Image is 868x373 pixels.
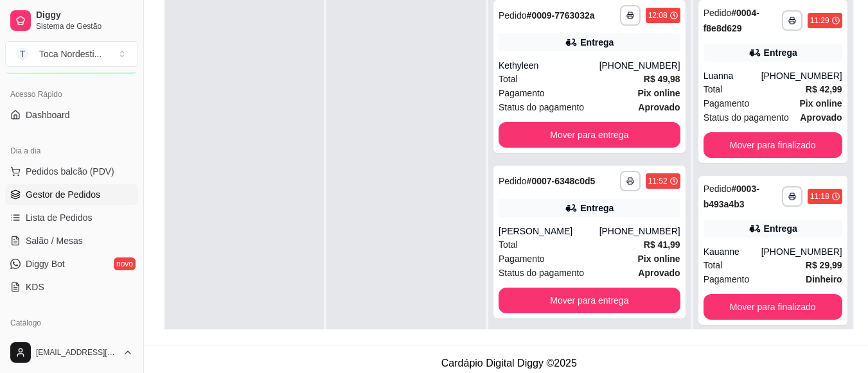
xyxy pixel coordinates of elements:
[704,8,759,33] strong: # 0004-f8e8d629
[704,82,723,96] span: Total
[704,8,732,18] span: Pedido
[499,86,545,100] span: Pagamento
[599,59,680,72] div: [PHONE_NUMBER]
[704,272,750,286] span: Pagamento
[5,161,138,182] button: Pedidos balcão (PDV)
[580,202,614,214] div: Entrega
[499,10,527,21] span: Pedido
[5,277,138,297] a: KDS
[761,69,842,82] div: [PHONE_NUMBER]
[764,222,797,235] div: Entrega
[704,294,842,320] button: Mover para finalizado
[704,110,789,125] span: Status do pagamento
[704,96,750,110] span: Pagamento
[499,225,599,238] div: [PERSON_NAME]
[648,176,668,186] div: 11:52
[764,46,797,59] div: Entrega
[527,176,596,186] strong: # 0007-6348c0d5
[648,10,668,21] div: 12:08
[26,234,83,247] span: Salão / Mesas
[5,141,138,161] div: Dia a dia
[580,36,614,49] div: Entrega
[704,132,842,158] button: Mover para finalizado
[599,225,680,238] div: [PHONE_NUMBER]
[704,184,759,209] strong: # 0003-b493a4b3
[5,184,138,205] a: Gestor de Pedidos
[5,313,138,333] div: Catálogo
[800,98,842,108] strong: Pix online
[704,184,732,194] span: Pedido
[5,84,138,105] div: Acesso Rápido
[499,176,527,186] span: Pedido
[644,239,680,250] strong: R$ 41,99
[5,41,138,67] button: Select a team
[36,21,133,31] span: Sistema de Gestão
[39,48,102,60] div: Toca Nordesti ...
[638,268,680,278] strong: aprovado
[704,69,761,82] div: Luanna
[5,254,138,274] a: Diggy Botnovo
[806,274,842,284] strong: Dinheiro
[499,100,584,114] span: Status do pagamento
[644,74,680,84] strong: R$ 49,98
[26,211,93,224] span: Lista de Pedidos
[810,15,829,26] div: 11:29
[499,59,599,72] div: Kethyleen
[806,84,842,94] strong: R$ 42,99
[26,257,65,270] span: Diggy Bot
[5,337,138,368] button: [EMAIL_ADDRESS][DOMAIN_NAME]
[499,266,584,280] span: Status do pagamento
[761,245,842,258] div: [PHONE_NUMBER]
[638,102,680,112] strong: aprovado
[638,254,680,264] strong: Pix online
[810,191,829,202] div: 11:18
[26,165,114,178] span: Pedidos balcão (PDV)
[5,207,138,228] a: Lista de Pedidos
[806,260,842,270] strong: R$ 29,99
[26,188,100,201] span: Gestor de Pedidos
[527,10,595,21] strong: # 0009-7763032a
[499,238,518,252] span: Total
[26,281,44,293] span: KDS
[499,288,680,313] button: Mover para entrega
[499,72,518,86] span: Total
[36,10,133,21] span: Diggy
[638,88,680,98] strong: Pix online
[5,5,138,36] a: DiggySistema de Gestão
[5,230,138,251] a: Salão / Mesas
[5,105,138,125] a: Dashboard
[800,112,842,123] strong: aprovado
[704,258,723,272] span: Total
[499,252,545,266] span: Pagamento
[16,48,29,60] span: T
[704,245,761,258] div: Kauanne
[499,122,680,148] button: Mover para entrega
[36,347,118,358] span: [EMAIL_ADDRESS][DOMAIN_NAME]
[26,108,70,121] span: Dashboard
